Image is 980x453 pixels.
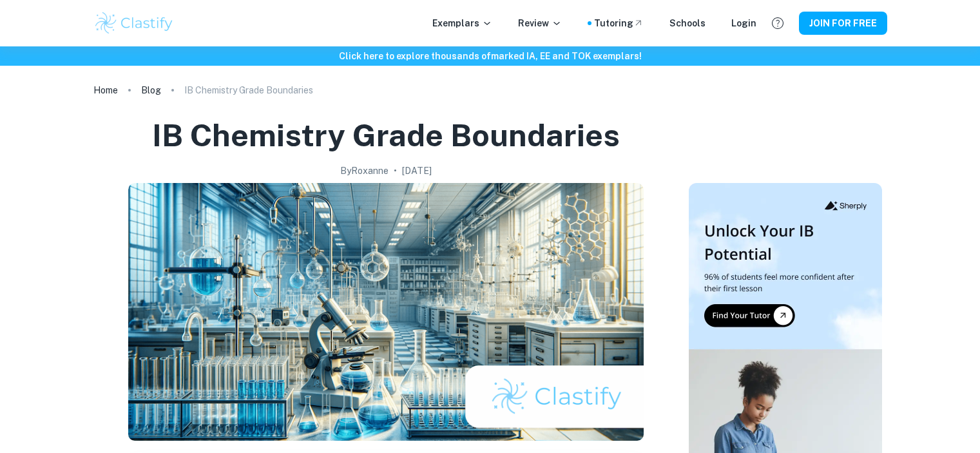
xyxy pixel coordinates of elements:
[669,16,706,30] a: Schools
[518,16,562,30] p: Review
[152,115,620,156] h1: IB Chemistry Grade Boundaries
[141,81,161,99] a: Blog
[731,16,756,30] a: Login
[3,49,977,63] h6: Click here to explore thousands of marked IA, EE and TOK exemplars !
[128,183,644,441] img: IB Chemistry Grade Boundaries cover image
[799,12,887,35] button: JOIN FOR FREE
[340,164,389,178] h2: By Roxanne
[394,164,397,178] p: •
[594,16,644,30] a: Tutoring
[402,164,432,178] h2: [DATE]
[184,83,313,97] p: IB Chemistry Grade Boundaries
[432,16,492,30] p: Exemplars
[767,12,789,34] button: Help and Feedback
[93,81,118,99] a: Home
[93,10,175,36] img: Clastify logo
